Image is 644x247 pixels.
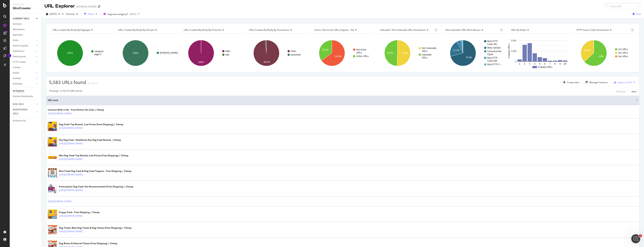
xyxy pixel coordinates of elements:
a: [URL][DOMAIN_NAME] [59,214,83,218]
text: 100% [67,52,73,54]
text: Active URLs [356,55,369,58]
a: [URL][DOMAIN_NAME] [59,126,83,130]
img: main image [48,118,57,135]
text: 98.5% [264,61,270,63]
div: Content [13,66,21,70]
span: Indexable / Non-Indexable URLs distribution [380,28,426,31]
div: Dog Food: Top Brands, Low Prices (Free Shipping) | Chewy [59,123,123,126]
text: clean [291,50,296,52]
text: 1 [519,63,520,65]
text: 100% [133,52,138,54]
svg: A chart. [573,37,637,69]
div: Analysis Info [13,119,26,123]
span: Previous [64,12,75,16]
a: Distribution [13,49,35,53]
svg: A chart. [49,37,113,69]
button: Next [632,89,637,94]
text: 21.2% [453,49,459,52]
text: 100% [198,61,204,64]
svg: A chart. [180,37,244,69]
img: Equal [88,83,89,84]
text: Indexable [422,53,432,56]
div: Export as CSV [618,81,632,84]
a: [URL][DOMAIN_NAME] [59,157,83,161]
text: [DOMAIN_NAME] [160,52,178,54]
img: main image [48,134,57,150]
text: Bad HTTP C… [487,63,502,66]
div: Save [636,12,641,16]
a: Sitemaps [13,82,35,86]
a: [URL][DOMAIN_NAME] [59,173,83,177]
span: Non-Indexable URLs Main Reason [446,28,481,31]
span: 1 [639,234,642,237]
div: Analytics [13,3,38,6]
div: arrow-right-arrow-left [98,5,100,8]
div: Visits [13,38,18,42]
a: Content [13,66,39,70]
div: NEW URLS [13,102,24,106]
a: DISAPPEARED URLS [13,108,35,116]
a: [URL][DOMAIN_NAME] [48,112,72,115]
text: 2xx URLs [618,48,628,51]
div: A chart. [507,37,571,69]
text: Code 308 [487,60,497,62]
text: https [225,50,230,52]
text: 63% [599,55,604,58]
text: Non-Indexable [422,47,436,49]
img: main image [48,225,57,235]
text: URLs [422,56,427,59]
text: 4 [534,63,535,65]
text: 2,000 [511,39,516,42]
div: Inlinks [13,71,19,75]
div: Create alert [567,81,579,84]
span: 2025 Sep. 20th [50,12,57,16]
div: Wet Dog Food: Top Brands, Low Prices (Free Shipping) | Chewy [59,154,128,157]
h4: URLs by Depth [510,27,568,33]
h4: URLs Crawled By Botify By parameters [248,27,306,33]
img: main image [48,181,57,196]
div: Puppy Food - Free Shipping | Chewy [59,211,100,214]
img: main image [48,156,57,159]
div: Prescription Dog Food: Vet Recommended (Free Shipping) | Chewy [59,185,133,188]
div: URL Explorer [45,3,75,9]
text: 4xx URLs [618,55,628,58]
a: Performance [13,55,35,59]
text: Bad HTTP [487,40,498,43]
h4: Indexable / Non-Indexable URLs Distribution [379,27,434,33]
h4: Active / Not Active URLs [314,27,371,33]
a: NEW URLS [13,102,35,106]
button: Create alert [562,79,579,85]
text: Crawled URLs [508,44,511,58]
text: 70.9% [466,56,472,59]
button: Filters [83,11,99,17]
h4: Non-Indexable URLs Main Reason [445,27,499,33]
div: A chart. [376,37,440,69]
text: Canonical Not [487,50,502,53]
span: 5,583 URLs found [49,79,86,85]
text: Not Active [356,48,366,51]
text: 2 [524,63,525,65]
div: Url Explorer [13,89,24,93]
span: HTTP Status Codes Distribution [576,28,609,31]
text: 49.5% [387,52,393,54]
button: [DATE] [45,11,61,17]
text: 36.6% [584,49,590,52]
a: [URL][DOMAIN_NAME] [59,230,83,233]
div: Connect With a Vet - Free Online Vet Chat | Chewy [48,108,104,112]
span: URLs Crawled By Botify By protocols [184,28,221,31]
span: Segment: category/* [107,13,129,16]
button: Segment:category/*[DATE] [102,11,136,17]
svg: A chart. [311,37,375,69]
span: Active / Not Active URLs (organic - all) [315,28,354,31]
div: Filters [88,12,94,16]
div: A chart. [115,37,178,69]
text: 1,000 [511,50,516,52]
div: A chart. [442,37,506,69]
a: Url Explorer [13,89,39,93]
input: Find a URL [605,3,641,10]
text: Code 301 [487,43,497,46]
a: Visits [13,38,35,42]
a: Inlinks [13,71,35,75]
text: 50.5% [402,52,408,55]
